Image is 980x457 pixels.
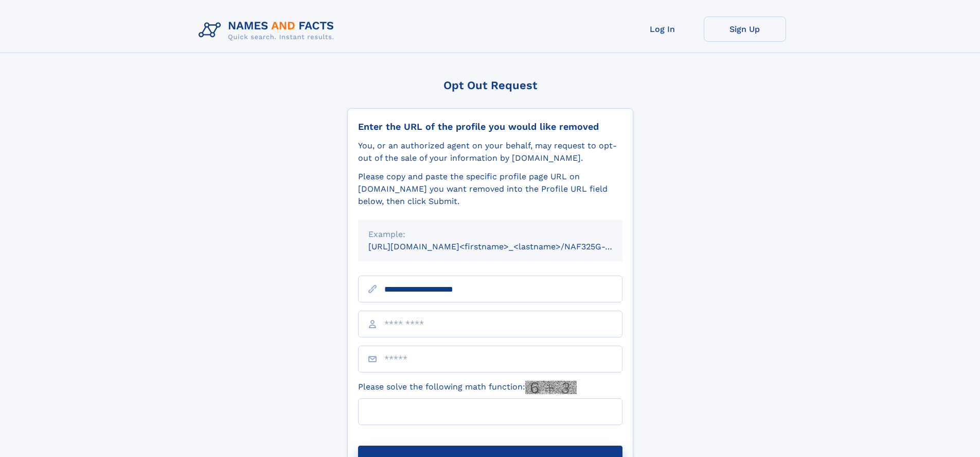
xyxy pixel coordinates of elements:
a: Sign Up [704,16,786,42]
div: You, or an authorized agent on your behalf, may request to opt-out of the sale of your informatio... [358,140,622,164]
div: Please copy and paste the specific profile page URL on [DOMAIN_NAME] you want removed into the Pr... [358,171,622,208]
div: Opt Out Request [347,79,633,92]
a: Log In [621,16,704,42]
label: Please solve the following math function: [358,381,577,394]
div: Enter the URL of the profile you would like removed [358,121,622,132]
img: Logo Names and Facts [194,16,343,44]
div: Example: [368,228,612,241]
small: [URL][DOMAIN_NAME]<firstname>_<lastname>/NAF325G-xxxxxxxx [368,242,642,251]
